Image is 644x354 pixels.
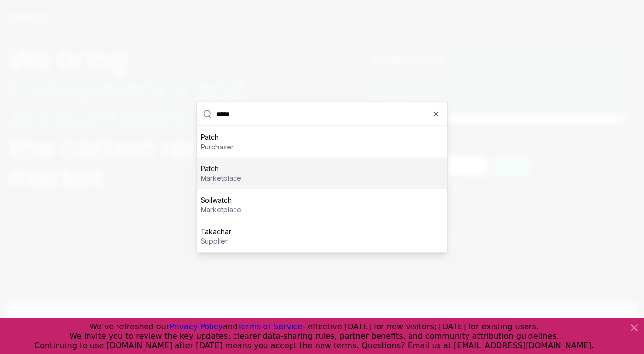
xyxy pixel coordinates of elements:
[201,142,234,152] p: purchaser
[201,236,231,246] p: supplier
[201,174,241,183] p: marketplace
[201,227,231,236] p: Takachar
[201,195,241,205] p: Soilwatch
[201,205,241,215] p: marketplace
[201,164,241,174] p: Patch
[201,132,234,142] p: Patch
